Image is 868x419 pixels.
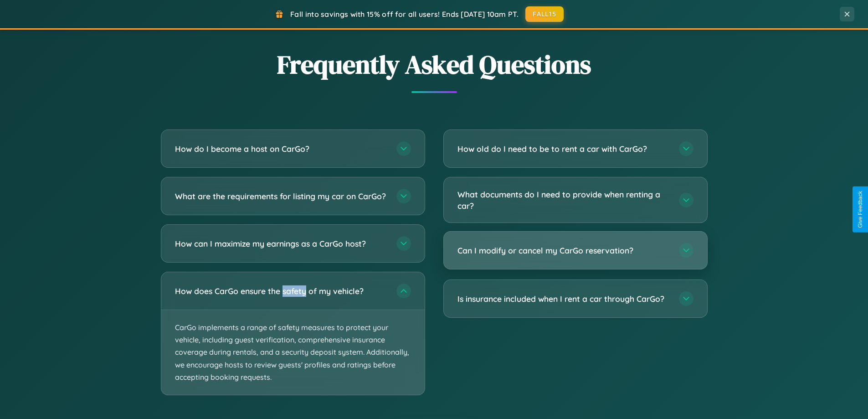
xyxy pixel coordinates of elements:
h2: Frequently Asked Questions [161,47,708,82]
h3: How do I become a host on CarGo? [175,143,387,155]
h3: How can I maximize my earnings as a CarGo host? [175,238,387,249]
h3: Is insurance included when I rent a car through CarGo? [457,293,670,305]
span: Fall into savings with 15% off for all users! Ends [DATE] 10am PT. [290,10,519,19]
div: Give Feedback [857,191,863,228]
h3: What documents do I need to provide when renting a car? [457,189,670,211]
button: FALL15 [525,6,564,22]
h3: How old do I need to be to rent a car with CarGo? [457,143,670,155]
h3: Can I modify or cancel my CarGo reservation? [457,245,670,256]
p: CarGo implements a range of safety measures to protect your vehicle, including guest verification... [161,310,425,395]
h3: How does CarGo ensure the safety of my vehicle? [175,285,387,297]
h3: What are the requirements for listing my car on CarGo? [175,191,387,202]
